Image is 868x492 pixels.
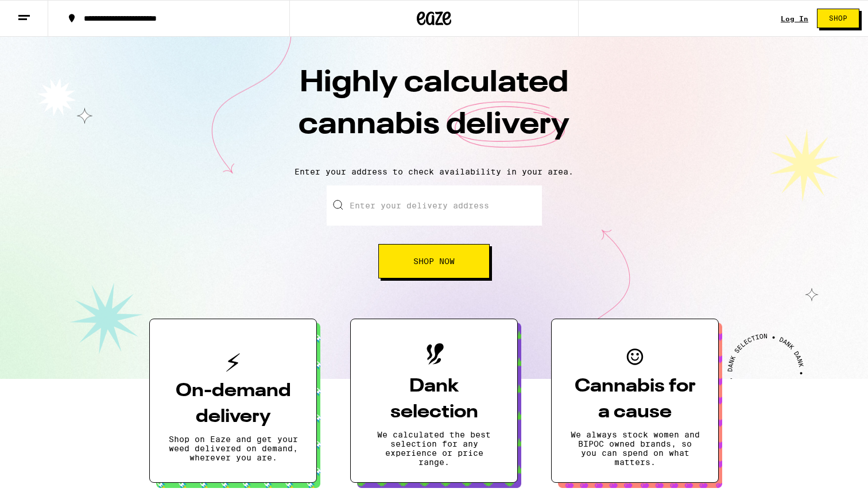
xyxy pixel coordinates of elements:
[350,319,518,483] button: Dank selectionWe calculated the best selection for any experience or price range.
[369,430,499,467] p: We calculated the best selection for any experience or price range.
[413,257,455,265] span: Shop Now
[327,185,542,226] input: Enter your delivery address
[551,319,719,483] button: Cannabis for a causeWe always stock women and BIPOC owned brands, so you can spend on what matters.
[149,319,317,483] button: On-demand deliveryShop on Eaze and get your weed delivered on demand, wherever you are.
[781,15,808,22] div: Log In
[168,435,298,462] p: Shop on Eaze and get your weed delivered on demand, wherever you are.
[369,374,499,425] h3: Dank selection
[570,430,700,467] p: We always stock women and BIPOC owned brands, so you can spend on what matters.
[570,374,700,425] h3: Cannabis for a cause
[11,167,857,176] p: Enter your address to check availability in your area.
[378,244,490,278] button: Shop Now
[233,63,635,158] h1: Highly calculated cannabis delivery
[168,378,298,430] h3: On-demand delivery
[829,15,847,22] span: Shop
[817,9,859,28] button: Shop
